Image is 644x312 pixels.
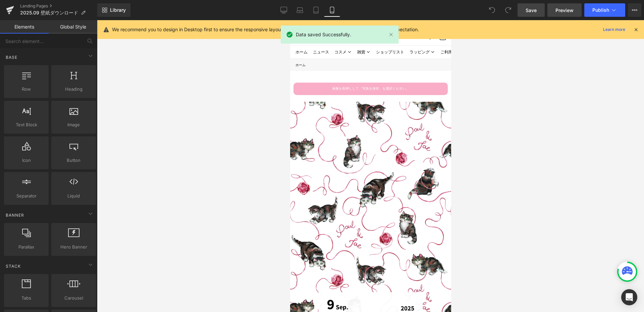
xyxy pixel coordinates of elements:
span: 2025.09 壁紙ダウンロード [20,10,78,15]
button: Undo [485,3,499,17]
p: 画像を長押しして「写真を保存」を選択ください。 [7,66,154,72]
p: 8月31日（日）23:59まで送料無料※サンプルのみは送料500円（税込） [27,1,134,7]
a: ご利用ガイド [148,26,177,39]
a: Laptop [292,3,308,17]
a: ホーム [3,26,20,39]
a: Desktop [276,3,292,17]
span: Library [110,7,126,13]
span: Button [53,157,94,164]
span: Icon [6,157,47,164]
a: Landing Pages [20,3,97,9]
span: Tabs [6,295,47,302]
span: Banner [5,212,25,218]
span: Base [5,54,18,60]
button: Redo [501,3,515,17]
a: ホーム [5,43,15,47]
button: Publish [584,3,625,17]
span: Save [526,7,537,14]
a: ショップリスト [83,26,117,39]
a: ニュース [20,26,42,39]
span: Image [53,121,94,128]
span: Heading [53,86,94,93]
a: Tablet [308,3,324,17]
span: Text Block [6,121,47,128]
span: Hero Banner [53,243,94,251]
span: Row [6,86,47,93]
span: Separator [6,192,47,199]
span: Stack [5,263,21,269]
span: Parallax [6,243,47,251]
div: Open Intercom Messenger [621,289,637,305]
a: Mobile [324,3,340,17]
summary: ラッピング [117,26,148,39]
a: Global Style [49,20,97,34]
span: Liquid [53,192,94,199]
button: More [628,3,641,17]
span: Data saved Successfully. [296,31,351,38]
span: Carousel [53,295,94,302]
summary: コスメ [42,26,64,39]
a: New Library [97,3,130,17]
nav: セカンダリナビゲーション [131,13,161,20]
span: Preview [555,7,574,14]
a: Learn more [600,26,628,34]
span: Publish [592,7,609,13]
p: We recommend you to design in Desktop first to ensure the responsive layout would display correct... [112,26,419,33]
summary: 雑貨 [64,26,83,39]
a: Preview [547,3,582,17]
